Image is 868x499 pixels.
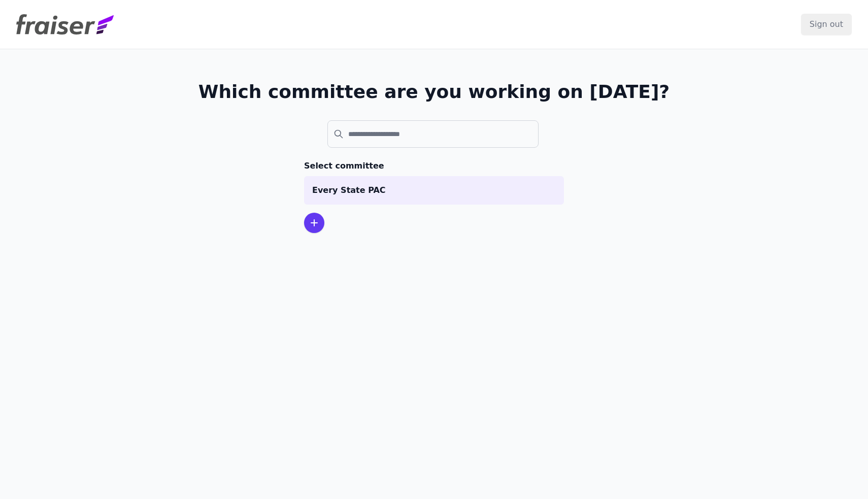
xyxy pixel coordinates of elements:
[16,14,114,35] img: Fraiser Logo
[312,184,556,196] p: Every State PAC
[801,14,852,35] input: Sign out
[304,176,564,205] a: Every State PAC
[198,82,670,102] h1: Which committee are you working on [DATE]?
[304,160,564,172] h3: Select committee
